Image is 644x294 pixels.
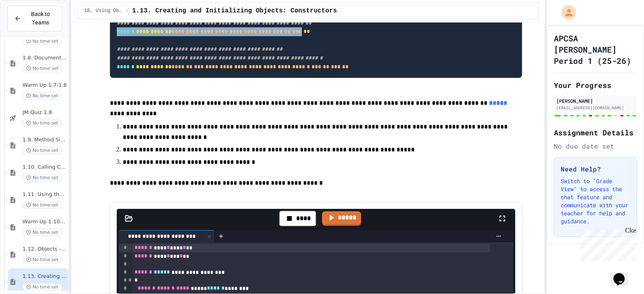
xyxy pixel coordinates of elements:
[554,127,637,138] h2: Assignment Details
[577,227,636,261] iframe: chat widget
[554,80,637,91] h2: Your Progress
[561,164,630,174] h3: Need Help?
[23,109,67,116] span: JM Quiz 1.8
[553,3,578,22] div: My Account
[23,164,67,171] span: 1.10. Calling Class Methods
[23,174,62,182] span: No time set
[26,10,55,27] span: Back to Teams
[126,8,129,14] span: /
[23,37,62,45] span: No time set
[84,8,123,14] span: 1B. Using Objects
[23,201,62,209] span: No time set
[23,55,67,61] span: 1.8. Documentation with Comments and Preconditions
[23,273,67,280] span: 1.13. Creating and Initializing Objects: Constructors
[23,147,62,154] span: No time set
[23,191,67,198] span: 1.11. Using the Math Class
[556,97,634,104] div: [PERSON_NAME]
[3,3,56,51] div: Chat with us now!Close
[23,246,67,253] span: 1.12. Objects - Instances of Classes
[23,119,62,127] span: No time set
[23,218,67,225] span: Warm Up 1.10-1.11
[554,141,637,151] div: No due date set
[23,92,62,100] span: No time set
[554,33,637,66] h1: APCSA [PERSON_NAME] Period 1 (25-26)
[556,105,634,111] div: [EMAIL_ADDRESS][DOMAIN_NAME]
[7,6,62,31] button: Back to Teams
[23,229,62,236] span: No time set
[23,283,62,291] span: No time set
[23,256,62,263] span: No time set
[23,65,62,72] span: No time set
[132,6,337,16] span: 1.13. Creating and Initializing Objects: Constructors
[610,262,636,286] iframe: chat widget
[23,82,67,89] span: Warm Up 1.7-1.8
[561,177,630,225] p: Switch to "Grade View" to access the chat feature and communicate with your teacher for help and ...
[23,137,67,143] span: 1.9. Method Signatures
